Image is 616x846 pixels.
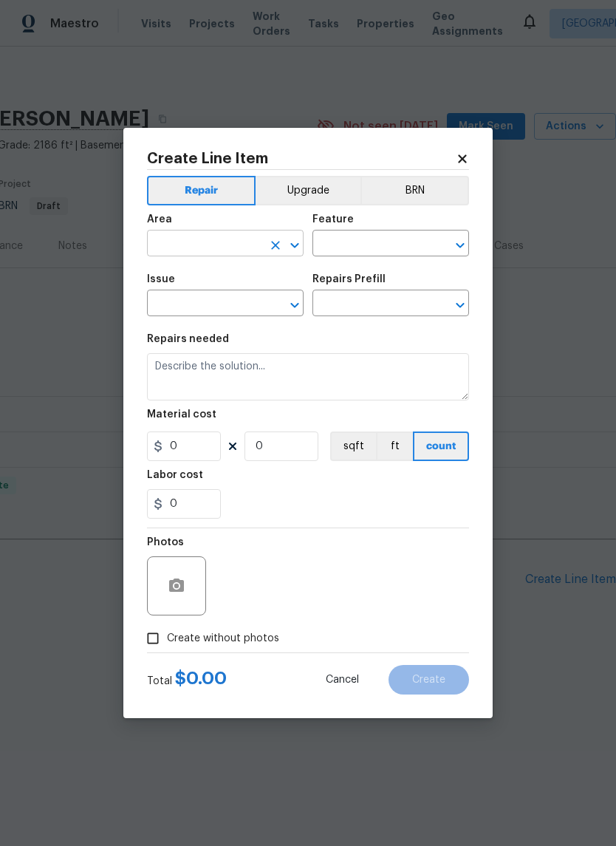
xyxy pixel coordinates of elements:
h5: Feature [312,214,354,225]
button: Upgrade [256,176,361,205]
button: Open [450,235,470,256]
button: Open [284,295,305,315]
h5: Labor cost [147,470,203,480]
h5: Material cost [147,409,216,420]
h5: Repairs needed [147,334,229,344]
span: Cancel [326,675,359,686]
button: BRN [360,176,469,205]
div: Total [147,671,227,689]
button: Repair [147,176,256,205]
h5: Area [147,214,172,225]
button: Create [389,665,469,695]
button: ft [376,431,413,461]
button: Cancel [302,665,383,695]
h5: Repairs Prefill [312,274,386,284]
button: count [413,431,469,461]
h5: Issue [147,274,175,284]
span: Create [412,675,445,686]
span: Create without photos [167,631,279,647]
button: Clear [265,235,286,256]
button: Open [450,295,470,315]
h5: Photos [147,537,184,547]
button: sqft [330,431,376,461]
button: Open [284,235,305,256]
h2: Create Line Item [147,151,456,166]
span: $ 0.00 [175,669,227,687]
